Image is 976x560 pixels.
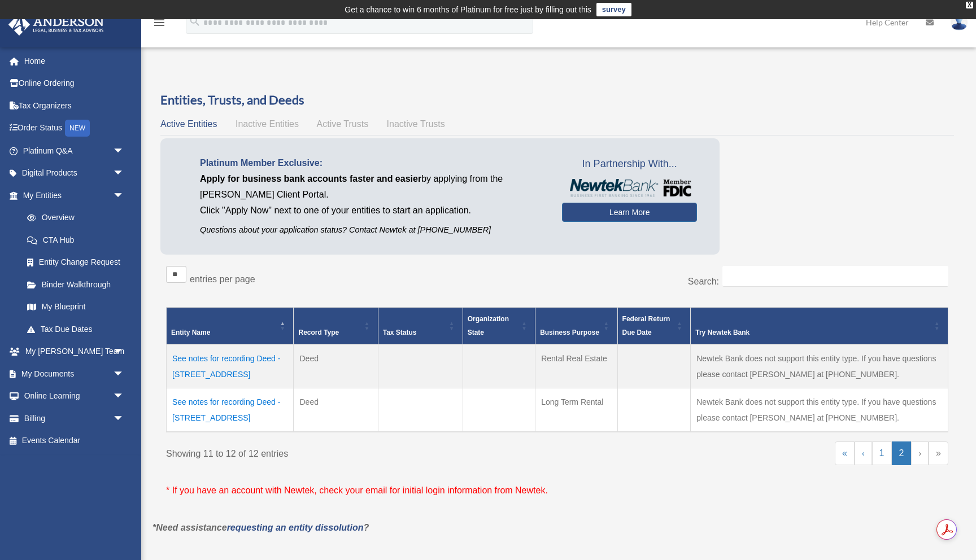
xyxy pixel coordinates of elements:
div: Showing 11 to 12 of 12 entries [166,441,549,462]
div: Get a chance to win 6 months of Platinum for free just by filling out this [345,3,591,16]
th: Federal Return Due Date: Activate to sort [617,308,691,345]
p: Click "Apply Now" next to one of your entities to start an application. [200,203,545,218]
img: User Pic [951,14,968,30]
th: Tax Status: Activate to sort [378,308,463,345]
th: Business Purpose: Activate to sort [535,308,617,345]
i: menu [152,16,166,29]
p: Questions about your application status? Contact Newtek at [PHONE_NUMBER] [200,223,545,237]
td: See notes for recording Deed - [STREET_ADDRESS] [167,388,294,432]
td: Long Term Rental [535,388,617,432]
a: Learn More [562,203,697,222]
span: Tax Status [383,329,417,336]
label: Search: [688,277,719,286]
th: Organization State: Activate to sort [463,308,535,345]
a: menu [152,20,166,29]
span: arrow_drop_down [113,362,136,386]
a: requesting an entity dissolution [227,523,364,532]
a: Online Ordering [8,72,141,95]
th: Record Type: Activate to sort [294,308,378,345]
a: Binder Walkthrough [16,273,136,296]
td: Deed [294,344,378,388]
a: My [PERSON_NAME] Teamarrow_drop_down [8,340,141,363]
a: Order StatusNEW [8,117,141,140]
span: In Partnership With... [562,155,697,173]
span: Active Entities [160,119,217,129]
td: Newtek Bank does not support this entity type. If you have questions please contact [PERSON_NAME]... [691,388,948,432]
span: arrow_drop_down [113,340,136,364]
a: Next [911,441,929,465]
div: close [966,2,973,8]
a: survey [596,3,631,16]
i: search [189,15,201,28]
img: Anderson Advisors Platinum Portal [5,14,107,36]
th: Entity Name: Activate to invert sorting [167,308,294,345]
label: entries per page [190,274,255,284]
a: Platinum Q&Aarrow_drop_down [8,139,141,162]
th: Try Newtek Bank : Activate to sort [691,308,948,345]
h3: Entities, Trusts, and Deeds [160,91,954,109]
img: NewtekBankLogoSM.png [568,179,691,197]
td: Rental Real Estate [535,344,617,388]
p: by applying from the [PERSON_NAME] Client Portal. [200,171,545,203]
a: Online Learningarrow_drop_down [8,385,141,408]
a: Billingarrow_drop_down [8,407,141,430]
td: Newtek Bank does not support this entity type. If you have questions please contact [PERSON_NAME]... [691,344,948,388]
span: arrow_drop_down [113,385,136,408]
a: Overview [16,207,130,229]
span: arrow_drop_down [113,162,136,185]
span: Record Type [298,329,339,336]
td: Deed [294,388,378,432]
span: arrow_drop_down [113,139,136,163]
span: arrow_drop_down [113,407,136,430]
a: Entity Change Request [16,251,136,274]
p: * If you have an account with Newtek, check your email for initial login information from Newtek. [166,483,948,498]
em: *Need assistance ? [152,523,369,532]
a: My Documentsarrow_drop_down [8,362,141,385]
a: My Blueprint [16,296,136,318]
a: Events Calendar [8,430,141,452]
a: 1 [872,441,892,465]
span: Federal Return Due Date [622,315,670,336]
a: 2 [892,441,912,465]
a: Digital Productsarrow_drop_down [8,162,141,185]
a: Tax Due Dates [16,318,136,340]
span: Active Trusts [317,119,369,129]
a: First [835,441,855,465]
div: Try Newtek Bank [695,326,931,339]
span: Organization State [468,315,509,336]
a: Last [929,441,948,465]
p: Platinum Member Exclusive: [200,155,545,171]
a: Previous [855,441,872,465]
div: NEW [65,120,90,137]
a: Tax Organizers [8,94,141,117]
span: Apply for business bank accounts faster and easier [200,174,421,183]
a: Home [8,50,141,72]
span: Entity Name [171,329,210,336]
a: My Entitiesarrow_drop_down [8,184,136,207]
span: arrow_drop_down [113,184,136,207]
span: Business Purpose [540,329,599,336]
td: See notes for recording Deed - [STREET_ADDRESS] [167,344,294,388]
span: Inactive Entities [236,119,299,129]
span: Inactive Trusts [387,119,445,129]
a: CTA Hub [16,229,136,251]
